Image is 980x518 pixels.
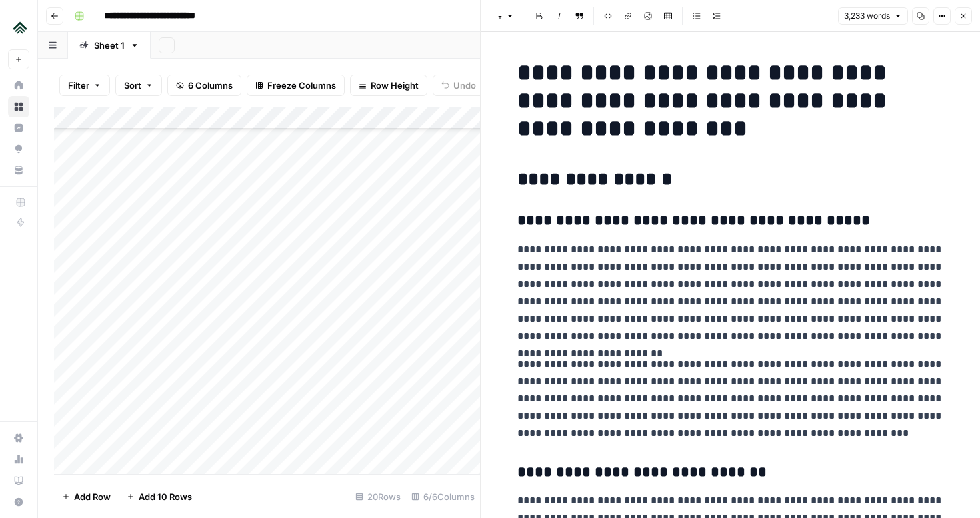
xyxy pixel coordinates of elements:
[453,79,476,92] span: Undo
[54,486,119,507] button: Add Row
[94,39,125,52] div: Sheet 1
[124,79,141,92] span: Sort
[406,486,480,507] div: 6/6 Columns
[68,32,151,59] a: Sheet 1
[8,491,29,513] button: Help + Support
[350,486,406,507] div: 20 Rows
[350,75,427,96] button: Row Height
[433,75,485,96] button: Undo
[119,486,200,507] button: Add 10 Rows
[267,79,336,92] span: Freeze Columns
[8,470,29,491] a: Learning Hub
[8,427,29,449] a: Settings
[8,15,32,39] img: Uplisting Logo
[188,79,233,92] span: 6 Columns
[8,449,29,470] a: Usage
[68,79,89,92] span: Filter
[167,75,241,96] button: 6 Columns
[844,10,890,22] span: 3,233 words
[74,490,111,503] span: Add Row
[139,490,192,503] span: Add 10 Rows
[371,79,419,92] span: Row Height
[59,75,110,96] button: Filter
[115,75,162,96] button: Sort
[8,11,29,44] button: Workspace: Uplisting
[247,75,345,96] button: Freeze Columns
[838,7,908,25] button: 3,233 words
[8,117,29,138] a: Insights
[8,96,29,117] a: Browse
[8,138,29,160] a: Opportunities
[8,75,29,96] a: Home
[8,160,29,181] a: Your Data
